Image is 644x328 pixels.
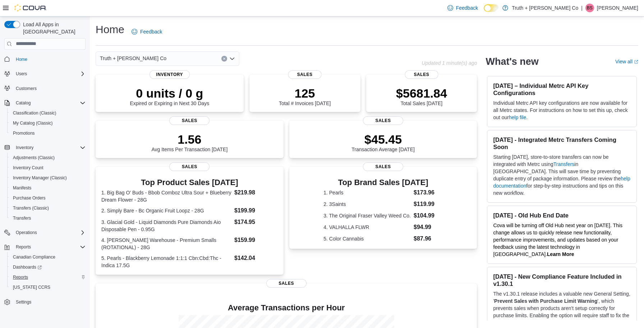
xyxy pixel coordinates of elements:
button: Users [13,69,30,78]
a: My Catalog (Classic) [10,119,56,127]
span: Operations [13,228,86,237]
span: Feedback [140,28,162,35]
div: Total # Invoices [DATE] [279,86,331,106]
span: My Catalog (Classic) [10,119,86,127]
p: | [581,4,583,12]
span: Load All Apps in [GEOGRAPHIC_DATA] [20,21,86,35]
span: Reports [16,244,31,250]
a: Feedback [129,24,165,39]
span: Dashboards [13,264,42,270]
span: Transfers [13,215,31,221]
dd: $104.99 [414,211,443,220]
span: Transfers [10,214,86,223]
h3: Top Brand Sales [DATE] [323,178,443,187]
span: Manifests [13,185,31,191]
button: Reports [7,272,88,282]
h3: [DATE] - Integrated Metrc Transfers Coming Soon [493,136,631,150]
button: Purchase Orders [7,193,88,203]
a: Canadian Compliance [10,253,58,261]
a: Purchase Orders [10,194,49,202]
button: Operations [13,228,40,237]
dd: $199.99 [234,206,278,215]
button: Inventory Count [7,163,88,173]
a: Transfers [553,161,575,167]
button: Catalog [13,99,33,107]
strong: Prevent Sales with Purchase Limit Warning [494,298,597,304]
span: Washington CCRS [10,283,86,292]
button: Manifests [7,183,88,193]
span: [US_STATE] CCRS [13,284,50,290]
span: Purchase Orders [13,195,46,201]
p: [PERSON_NAME] [597,4,638,12]
span: BS [587,4,593,12]
a: Transfers [10,214,34,223]
span: Sales [363,116,403,125]
span: Cova will be turning off Old Hub next year on [DATE]. This change allows us to quickly release ne... [493,223,622,257]
span: Purchase Orders [10,194,86,202]
dt: 4. [PERSON_NAME] Warehouse - Premium Smalls (ROTATIONAL) - 28G [101,237,231,251]
a: Learn More [547,251,574,257]
span: Inventory [13,143,86,152]
h3: [DATE] – Individual Metrc API Key Configurations [493,82,631,96]
dt: 2. 3Saints [323,201,411,208]
a: Inventory Manager (Classic) [10,174,70,182]
button: Transfers (Classic) [7,203,88,213]
dt: 5. Color Cannabis [323,235,411,242]
a: Feedback [445,1,481,15]
button: Transfers [7,213,88,223]
p: $45.45 [351,132,415,147]
button: My Catalog (Classic) [7,118,88,128]
dt: 3. The Original Fraser Valley Weed Co. [323,212,411,219]
svg: External link [634,60,638,64]
dt: 1. Big Bag O' Buds - Bbob Comboz Ultra Sour + Blueberry Dream Flower - 28G [101,189,231,203]
span: Customers [16,86,37,91]
span: Home [13,55,86,64]
dt: 3. Glacial Gold - Liquid Diamonds Pure Diamonds Aio Disposable Pen - 0.95G [101,219,231,233]
a: Home [13,55,30,64]
dd: $219.98 [234,188,278,197]
p: Updated 1 minute(s) ago [422,60,477,66]
dd: $159.99 [234,236,278,244]
a: Manifests [10,184,34,192]
span: Sales [169,162,210,171]
span: Inventory Count [13,165,43,171]
a: help file [509,114,526,120]
input: Dark Mode [484,4,499,12]
a: help documentation [493,176,630,189]
span: Adjustments (Classic) [10,153,86,162]
span: Canadian Compliance [13,254,55,260]
h3: [DATE] - Old Hub End Date [493,212,631,219]
button: Inventory [1,143,88,153]
a: Dashboards [10,263,45,271]
p: Individual Metrc API key configurations are now available for all Metrc states. For instructions ... [493,99,631,121]
div: Brad Styles [585,4,594,12]
h3: [DATE] - New Compliance Feature Included in v1.30.1 [493,273,631,287]
span: Truth + [PERSON_NAME] Co [100,54,166,63]
a: [US_STATE] CCRS [10,283,53,292]
button: Promotions [7,128,88,138]
button: Catalog [1,98,88,108]
span: Sales [363,162,403,171]
span: Inventory [16,145,33,150]
button: Reports [1,242,88,252]
span: Classification (Classic) [13,110,56,116]
span: My Catalog (Classic) [13,120,53,126]
span: Inventory Manager (Classic) [10,174,86,182]
img: Cova [14,4,47,12]
span: Reports [10,273,86,282]
dd: $142.04 [234,254,278,262]
dt: 1. Pearls [323,189,411,196]
button: Home [1,54,88,64]
a: View allExternal link [615,59,638,64]
div: Expired or Expiring in Next 30 Days [130,86,209,106]
div: Total Sales [DATE] [396,86,447,106]
a: Settings [13,298,34,306]
p: 1.56 [151,132,227,147]
a: Reports [10,273,31,282]
button: Clear input [221,56,227,62]
span: Adjustments (Classic) [13,155,55,161]
a: Inventory Count [10,163,46,172]
span: Dashboards [10,263,86,271]
dd: $174.95 [234,218,278,226]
